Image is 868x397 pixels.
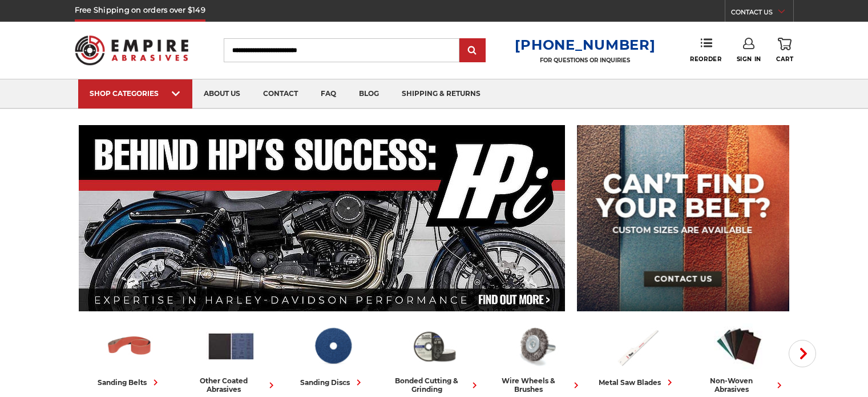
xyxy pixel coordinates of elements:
[98,376,162,388] div: sanding belts
[731,6,793,22] a: CONTACT US
[309,79,348,109] a: faq
[192,79,252,109] a: about us
[75,28,189,73] img: Empire Abrasives
[612,322,663,371] img: Metal Saw Blades
[591,322,684,388] a: metal saw blades
[90,89,181,98] div: SHOP CATEGORIES
[286,322,379,388] a: sanding discs
[577,125,789,311] img: promo banner for custom belts.
[104,322,155,371] img: Sanding Belts
[388,322,481,394] a: bonded cutting & grinding
[388,376,481,394] div: bonded cutting & grinding
[461,39,484,62] input: Submit
[515,37,655,53] a: [PHONE_NUMBER]
[185,322,277,394] a: other coated abrasives
[737,55,761,63] span: Sign In
[693,322,785,394] a: non-woven abrasives
[300,376,365,388] div: sanding discs
[690,55,721,63] span: Reorder
[185,376,277,394] div: other coated abrasives
[776,38,793,63] a: Cart
[515,57,655,64] p: FOR QUESTIONS OR INQUIRIES
[79,125,566,311] img: Banner for an interview featuring Horsepower Inc who makes Harley performance upgrades featured o...
[348,79,390,109] a: blog
[490,376,582,394] div: wire wheels & brushes
[252,79,309,109] a: contact
[789,340,816,367] button: Next
[690,38,721,62] a: Reorder
[83,322,176,388] a: sanding belts
[409,322,459,371] img: Bonded Cutting & Grinding
[308,322,358,371] img: Sanding Discs
[511,322,561,371] img: Wire Wheels & Brushes
[599,376,676,388] div: metal saw blades
[206,322,256,371] img: Other Coated Abrasives
[390,79,492,109] a: shipping & returns
[776,55,793,63] span: Cart
[490,322,582,394] a: wire wheels & brushes
[693,376,785,394] div: non-woven abrasives
[714,322,764,371] img: Non-woven Abrasives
